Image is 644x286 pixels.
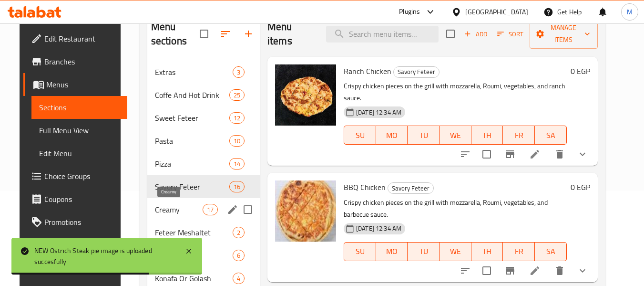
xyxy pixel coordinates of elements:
span: Menus [46,79,120,90]
span: FR [507,244,531,258]
a: Coupons [23,188,127,211]
button: Branch-specific-item [499,143,521,166]
span: Select all sections [194,24,214,44]
span: TH [475,244,500,258]
div: Pasta10 [147,129,260,152]
a: Edit Restaurant [23,27,127,50]
div: Plugins [399,6,420,18]
h2: Menu items [267,20,315,48]
span: [DATE] 12:34 AM [352,224,405,233]
div: Coffe And Hot Drink25 [147,84,260,106]
button: SU [344,126,376,145]
button: show more [571,143,594,166]
span: Coffe And Hot Drink [155,89,229,101]
div: Feteer Meshaltet2 [147,221,260,244]
span: Select section [440,24,460,44]
div: items [229,181,245,192]
span: Branches [44,56,120,67]
span: Add [463,29,489,40]
button: TU [408,242,440,261]
a: Edit menu item [529,148,541,160]
div: items [203,204,218,215]
button: MO [376,126,408,145]
img: Ranch Chicken [275,64,336,126]
button: TH [471,242,503,261]
div: Savory Feteer [393,66,440,78]
span: Sort sections [214,22,237,45]
span: 14 [230,159,244,169]
div: items [229,89,245,101]
span: WE [443,244,468,258]
h6: 0 EGP [571,64,590,78]
div: Savory Feteer16 [147,175,260,198]
span: SU [348,128,372,142]
span: TH [475,128,500,142]
span: Savory Feteer [155,181,229,192]
a: Menu disclaimer [23,233,127,256]
h2: Menu sections [151,20,200,48]
a: Menus [23,73,127,96]
button: Branch-specific-item [499,259,521,282]
span: 12 [230,114,244,123]
span: Konafa Or Golash [155,273,233,284]
button: Manage items [530,19,598,49]
p: Crispy chicken pieces on the grill with mozzarella, Roumi, vegetables, and ranch sauce. [344,80,567,104]
span: Sort items [491,27,530,42]
button: TU [408,126,440,145]
span: Coupons [44,193,120,205]
button: MO [376,242,408,261]
div: Savory Feteer [388,182,434,194]
img: BBQ Chicken [275,180,336,242]
a: Promotions [23,211,127,233]
span: [DATE] 12:34 AM [352,108,405,117]
button: WE [440,242,471,261]
span: Feteer Meshaltet [155,227,233,238]
span: Full Menu View [39,125,120,136]
button: SU [344,242,376,261]
span: Savory Feteer [394,66,439,77]
div: Sweet Feteer [155,112,229,124]
button: show more [571,259,594,282]
div: Creamy17edit [147,198,260,221]
span: Creamy [155,204,203,215]
span: Sections [39,102,120,113]
span: Select to update [477,261,497,281]
span: Sort [497,29,523,40]
span: MO [380,244,404,258]
div: Pizza14 [147,152,260,175]
svg: Show Choices [577,265,588,276]
span: Promotions [44,216,120,228]
span: Ranch Chicken [344,64,391,78]
span: SA [539,244,563,258]
span: 6 [233,251,244,260]
button: sort-choices [454,259,477,282]
button: edit [225,202,240,217]
div: Fresh Juice6 [147,244,260,267]
button: FR [503,126,535,145]
span: Add item [460,27,491,42]
span: Pizza [155,158,229,169]
div: Extras3 [147,61,260,84]
a: Full Menu View [31,119,127,142]
span: TU [411,244,436,258]
span: 25 [230,91,244,100]
a: Branches [23,50,127,73]
h6: 0 EGP [571,180,590,194]
span: Edit Restaurant [44,33,120,44]
button: Sort [495,27,526,42]
button: delete [548,143,571,166]
span: MO [380,128,404,142]
div: items [233,66,245,78]
span: BBQ Chicken [344,180,386,194]
a: Sections [31,96,127,119]
input: search [326,26,439,42]
div: NEW Ostrich Steak pie image is uploaded succesfully [34,245,175,267]
span: Select to update [477,144,497,164]
button: SA [535,126,567,145]
span: Edit Menu [39,148,120,159]
span: 17 [203,205,217,214]
button: TH [471,126,503,145]
button: sort-choices [454,143,477,166]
